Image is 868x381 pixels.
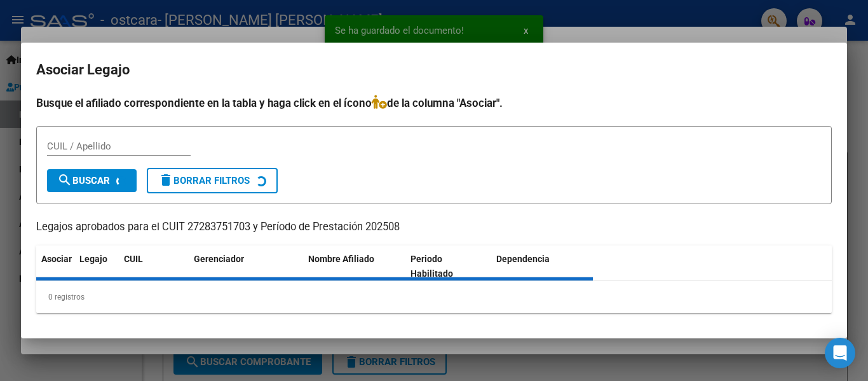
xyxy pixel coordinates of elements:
datatable-header-cell: Periodo Habilitado [405,246,491,287]
datatable-header-cell: Gerenciador [189,246,303,287]
div: Open Intercom Messenger [825,338,855,368]
datatable-header-cell: Dependencia [491,246,593,287]
datatable-header-cell: Asociar [36,246,74,287]
span: Dependencia [496,254,550,264]
mat-icon: delete [158,172,173,188]
button: Buscar [47,169,137,192]
datatable-header-cell: Nombre Afiliado [303,246,405,287]
span: Buscar [57,175,110,186]
span: Legajo [79,254,107,264]
span: Asociar [41,254,72,264]
span: Gerenciador [194,254,244,264]
datatable-header-cell: Legajo [74,246,119,287]
p: Legajos aprobados para el CUIT 27283751703 y Período de Prestación 202508 [36,219,832,235]
span: Nombre Afiliado [308,254,374,264]
h2: Asociar Legajo [36,58,832,82]
button: Borrar Filtros [147,168,278,193]
h4: Busque el afiliado correspondiente en la tabla y haga click en el ícono de la columna "Asociar". [36,95,832,111]
span: CUIL [124,254,143,264]
datatable-header-cell: CUIL [119,246,189,287]
span: Periodo Habilitado [410,254,453,279]
span: Borrar Filtros [158,175,250,186]
div: 0 registros [36,281,832,313]
mat-icon: search [57,172,72,188]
